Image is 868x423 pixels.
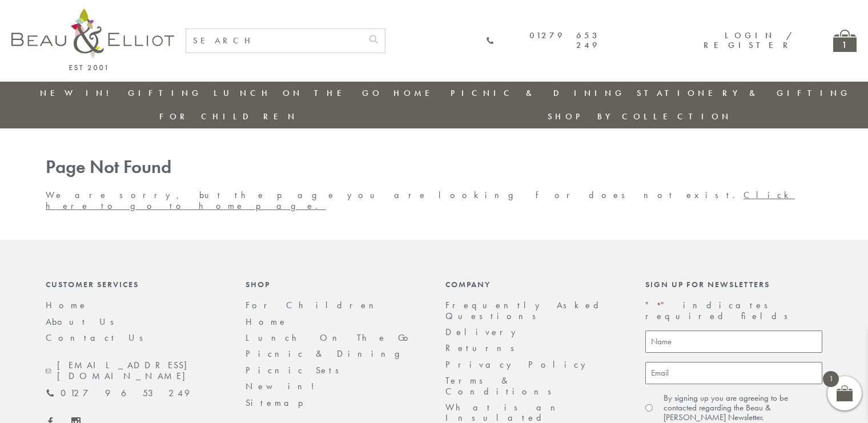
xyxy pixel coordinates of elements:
[451,87,625,99] a: Picnic & Dining
[393,87,439,99] a: Home
[445,280,622,289] div: Company
[445,374,559,397] a: Terms & Conditions
[664,393,822,423] label: By signing up you are agreeing to be contacted regarding the Beau & [PERSON_NAME] Newsletter.
[637,87,851,99] a: Stationery & Gifting
[246,299,383,311] a: For Children
[246,280,423,289] div: Shop
[246,316,288,328] a: Home
[34,157,834,211] div: We are sorry, but the page you are looking for does not exist.
[246,397,319,409] a: Sitemap
[46,388,190,398] a: 01279 653 249
[246,364,347,376] a: Picnic Sets
[445,358,592,370] a: Privacy Policy
[46,189,795,211] a: Click here to go to home page.
[645,280,822,289] div: Sign up for newsletters
[214,87,383,99] a: Lunch On The Go
[46,360,223,381] a: [EMAIL_ADDRESS][DOMAIN_NAME]
[46,299,88,311] a: Home
[645,362,822,384] input: Email
[445,326,522,338] a: Delivery
[159,111,298,122] a: For Children
[548,111,732,122] a: Shop by collection
[46,316,122,328] a: About Us
[40,87,116,99] a: New in!
[445,299,606,321] a: Frequently Asked Questions
[46,332,151,344] a: Contact Us
[186,29,362,53] input: SEARCH
[246,332,415,344] a: Lunch On The Go
[246,348,411,360] a: Picnic & Dining
[645,331,822,353] input: Name
[46,157,822,178] h1: Page Not Found
[486,31,600,51] a: 01279 653 249
[46,280,223,289] div: Customer Services
[246,380,323,392] a: New in!
[11,9,174,70] img: logo
[645,300,822,321] p: " " indicates required fields
[445,342,522,354] a: Returns
[833,30,857,52] a: 1
[704,30,793,51] a: Login / Register
[128,87,202,99] a: Gifting
[823,371,839,387] span: 1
